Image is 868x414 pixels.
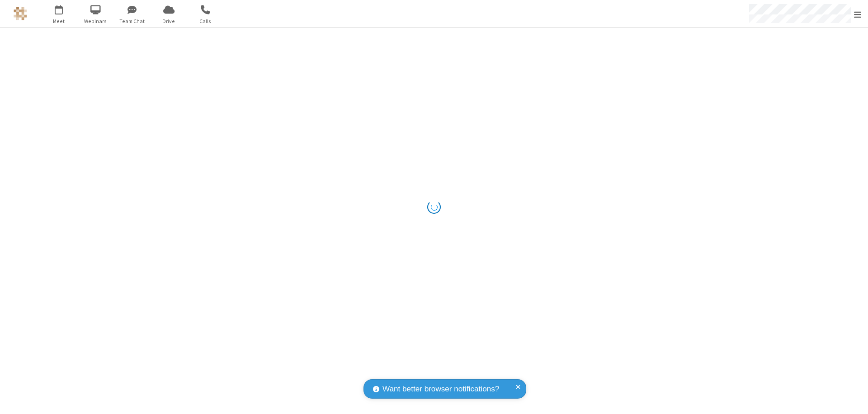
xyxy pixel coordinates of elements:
[115,17,149,25] span: Team Chat
[42,17,76,25] span: Meet
[152,17,186,25] span: Drive
[14,7,27,20] img: QA Selenium DO NOT DELETE OR CHANGE
[189,17,222,25] span: Calls
[79,17,113,25] span: Webinars
[382,383,499,395] span: Want better browser notifications?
